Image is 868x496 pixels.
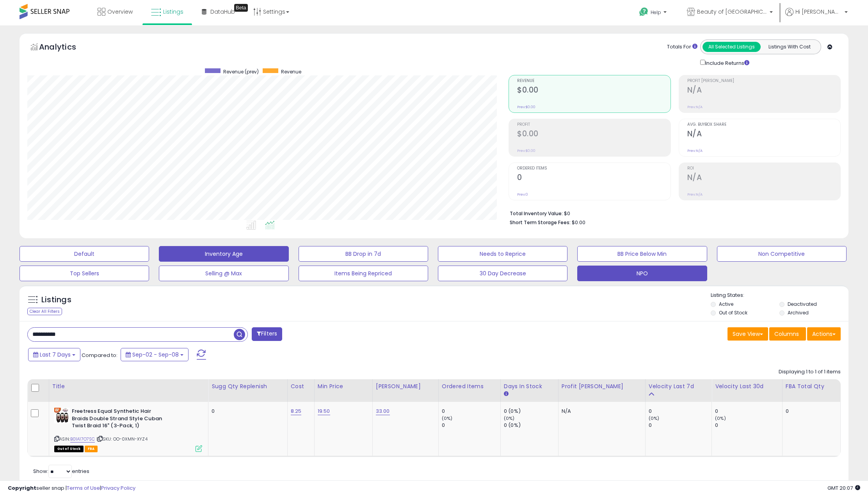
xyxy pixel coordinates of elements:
[774,330,799,338] span: Columns
[223,68,259,75] span: Revenue (prev)
[442,382,497,391] div: Ordered Items
[442,422,500,429] div: 0
[54,408,203,451] div: ASIN:
[52,382,205,391] div: Title
[212,382,284,391] div: Sugg Qty Replenish
[159,266,288,281] button: Selling @ Max
[779,368,841,376] div: Displaying 1 to 1 of 1 items
[299,266,428,281] button: Items Being Repriced
[786,408,834,415] div: 0
[376,407,390,415] a: 33.00
[785,8,848,25] a: Hi [PERSON_NAME]
[697,8,767,16] span: Beauty of [GEOGRAPHIC_DATA]
[687,166,840,171] span: ROI
[54,408,70,423] img: 5127GXdbKYL._SL40_.jpg
[719,309,747,316] label: Out of Stock
[715,408,782,415] div: 0
[376,382,435,391] div: [PERSON_NAME]
[504,382,555,391] div: Days In Stock
[20,246,149,262] button: Default
[633,1,674,25] a: Help
[210,8,235,16] span: DataHub
[727,327,768,341] button: Save View
[769,327,806,341] button: Columns
[504,408,558,415] div: 0 (0%)
[715,382,779,391] div: Velocity Last 30d
[107,8,133,16] span: Overview
[807,327,841,341] button: Actions
[687,79,840,83] span: Profit [PERSON_NAME]
[510,210,563,217] b: Total Inventory Value:
[438,266,567,281] button: 30 Day Decrease
[299,246,428,262] button: BB Drop in 7d
[687,105,703,109] small: Prev: N/A
[41,294,71,305] h5: Listings
[70,436,95,442] a: B01A17O7SC
[20,266,149,281] button: Top Sellers
[252,327,282,341] button: Filters
[234,4,248,12] div: Tooltip anchor
[517,105,535,109] small: Prev: $0.00
[687,173,840,184] h2: N/A
[438,246,567,262] button: Needs to Reprice
[562,382,642,391] div: Profit [PERSON_NAME]
[82,351,117,359] span: Compared to:
[121,348,189,361] button: Sep-02 - Sep-08
[159,246,288,262] button: Inventory Age
[639,7,649,17] i: Get Help
[667,43,697,51] div: Totals For
[651,9,661,16] span: Help
[649,382,708,391] div: Velocity Last 7d
[649,422,711,429] div: 0
[510,219,571,226] b: Short Term Storage Fees:
[517,192,528,197] small: Prev: 0
[517,79,670,83] span: Revenue
[760,42,818,52] button: Listings With Cost
[715,422,782,429] div: 0
[96,436,148,442] span: | SKU: OO-0XMN-XYZ4
[703,42,761,52] button: All Selected Listings
[101,484,135,492] a: Privacy Policy
[318,407,330,415] a: 19.50
[649,408,711,415] div: 0
[212,408,281,415] div: 0
[8,485,135,492] div: seller snap | |
[517,166,670,171] span: Ordered Items
[788,301,817,307] label: Deactivated
[517,123,670,127] span: Profit
[27,308,62,315] div: Clear All Filters
[715,415,726,421] small: (0%)
[208,379,287,402] th: Please note that this number is a calculation based on your required days of coverage and your ve...
[40,351,71,359] span: Last 7 Days
[442,415,453,421] small: (0%)
[67,484,100,492] a: Terms of Use
[517,86,670,96] h2: $0.00
[562,408,639,415] div: N/A
[711,292,848,299] p: Listing States:
[517,148,535,153] small: Prev: $0.00
[577,246,707,262] button: BB Price Below Min
[510,208,835,218] li: $0
[8,484,36,492] strong: Copyright
[687,192,703,197] small: Prev: N/A
[318,382,369,391] div: Min Price
[33,467,89,475] span: Show: entries
[39,41,91,54] h5: Analytics
[504,415,515,421] small: (0%)
[442,408,500,415] div: 0
[786,382,837,391] div: FBA Total Qty
[577,266,707,281] button: NPO
[291,407,302,415] a: 8.25
[517,129,670,140] h2: $0.00
[54,446,84,452] span: All listings that are currently out of stock and unavailable for purchase on Amazon
[649,415,660,421] small: (0%)
[28,348,80,361] button: Last 7 Days
[788,309,809,316] label: Archived
[132,351,179,359] span: Sep-02 - Sep-08
[163,8,183,16] span: Listings
[719,301,733,307] label: Active
[717,246,847,262] button: Non Competitive
[517,173,670,184] h2: 0
[795,8,842,16] span: Hi [PERSON_NAME]
[281,68,301,75] span: Revenue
